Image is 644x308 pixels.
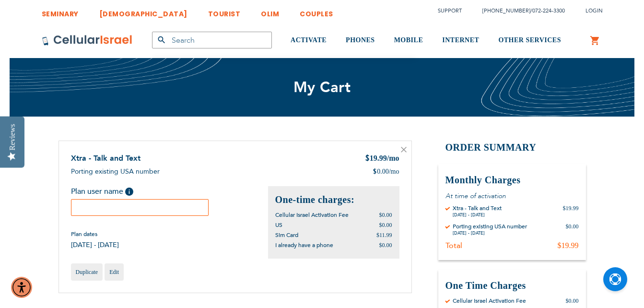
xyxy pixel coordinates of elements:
div: Xtra - Talk and Text [453,204,502,212]
span: Help [125,188,133,196]
span: PHONES [346,36,375,44]
a: Edit [105,263,124,281]
span: INTERNET [442,36,479,44]
a: [PHONE_NUMBER] [482,7,530,14]
span: OTHER SERVICES [498,36,561,44]
a: Xtra - Talk and Text [71,153,141,164]
span: $0.00 [379,242,392,249]
h3: One Time Charges [445,279,579,292]
span: I already have a phone [275,241,333,249]
span: My Cart [293,77,351,97]
div: 19.99 [365,153,399,165]
a: ACTIVATE [291,23,327,59]
div: [DATE] - [DATE] [453,212,502,218]
span: Porting existing USA number [71,167,160,176]
a: [DEMOGRAPHIC_DATA] [99,2,187,20]
a: Duplicate [71,263,103,281]
span: $11.99 [376,232,392,238]
div: 0.00 [373,167,399,177]
a: Support [438,7,462,14]
div: $19.99 [563,204,579,218]
span: Edit [109,269,119,275]
h3: Monthly Charges [445,174,579,187]
div: Total [445,241,462,250]
li: / [473,4,565,18]
div: Reviews [8,124,17,150]
span: $0.00 [379,222,392,228]
h2: Order Summary [438,141,586,154]
span: $ [373,167,377,177]
span: ACTIVATE [291,36,327,44]
input: Search [152,32,272,48]
div: [DATE] - [DATE] [453,230,527,236]
a: 072-224-3300 [532,7,565,14]
a: OLIM [261,2,279,20]
span: Plan dates [71,230,119,238]
span: $ [365,154,370,165]
span: MOBILE [394,36,423,44]
span: Duplicate [76,269,98,275]
p: At time of activation [445,191,579,201]
span: /mo [387,154,399,162]
span: Plan user name [71,186,123,197]
span: Login [585,7,603,14]
div: Accessibility Menu [11,277,32,298]
h2: One-time charges: [275,193,392,206]
div: $0.00 [566,297,579,305]
span: [DATE] - [DATE] [71,240,119,249]
span: Cellular Israel Activation Fee [275,211,349,219]
span: /mo [389,167,399,177]
span: $0.00 [379,212,392,218]
a: TOURIST [208,2,241,20]
span: US [275,221,282,229]
a: PHONES [346,23,375,59]
a: MOBILE [394,23,423,59]
div: Porting existing USA number [453,223,527,230]
div: $19.99 [558,241,579,250]
a: COUPLES [300,2,333,20]
div: Cellular Israel Activation Fee [453,297,526,305]
a: OTHER SERVICES [498,23,561,59]
span: Sim Card [275,231,298,239]
a: INTERNET [442,23,479,59]
a: SEMINARY [42,2,79,20]
img: Cellular Israel Logo [42,35,133,46]
div: $0.00 [566,223,579,236]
